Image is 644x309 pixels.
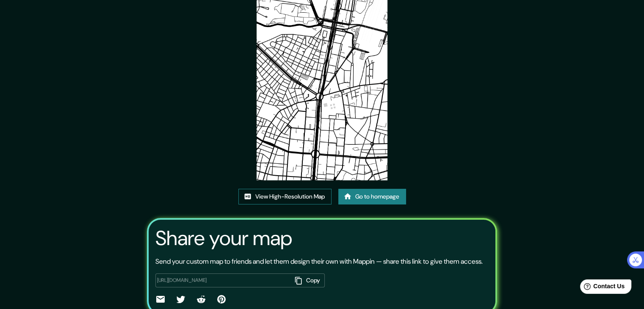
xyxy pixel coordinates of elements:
iframe: Help widget launcher [569,276,635,300]
button: Copy [292,273,325,287]
p: Send your custom map to friends and let them design their own with Mappin — share this link to gi... [155,257,483,267]
h3: Share your map [155,226,292,250]
a: Go to homepage [338,189,406,204]
a: View High-Resolution Map [238,189,332,204]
